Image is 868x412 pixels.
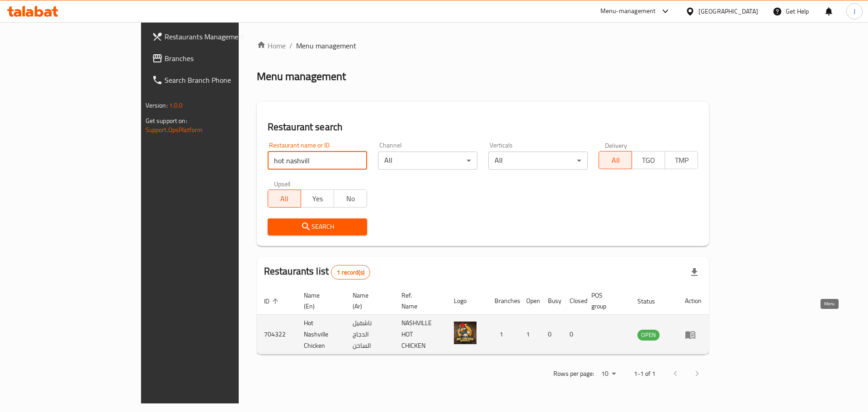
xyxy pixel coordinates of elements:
[268,152,367,170] input: Search for restaurant name or ID..
[519,315,541,355] td: 1
[264,296,281,307] span: ID
[304,290,335,312] span: Name (En)
[637,296,667,307] span: Status
[146,124,203,136] a: Support.OpsPlatform
[541,287,562,315] th: Busy
[145,47,286,69] a: Branches
[684,261,705,283] div: Export file
[257,69,346,84] h2: Menu management
[394,315,447,355] td: NASHVILLE HOT CHICKEN
[519,287,541,315] th: Open
[447,287,487,315] th: Logo
[599,151,632,169] button: All
[636,154,661,167] span: TGO
[268,120,698,134] h2: Restaurant search
[591,290,619,312] span: POS group
[268,218,367,235] button: Search
[274,180,291,187] label: Upsell
[678,287,709,315] th: Action
[488,152,588,170] div: All
[669,154,694,167] span: TMP
[165,31,279,42] span: Restaurants Management
[605,142,627,148] label: Delivery
[632,151,665,169] button: TGO
[334,189,367,208] button: No
[637,330,660,341] div: OPEN
[145,69,286,91] a: Search Branch Phone
[598,367,619,381] div: Rows per page:
[146,99,168,111] span: Version:
[854,6,855,16] span: J
[264,265,370,279] h2: Restaurants list
[268,189,301,208] button: All
[165,75,279,85] span: Search Branch Phone
[165,53,279,64] span: Branches
[698,6,758,16] div: [GEOGRAPHIC_DATA]
[338,192,363,205] span: No
[301,189,334,208] button: Yes
[297,315,345,355] td: Hot Nashville Chicken
[600,6,656,17] div: Menu-management
[146,115,187,127] span: Get support on:
[275,221,360,232] span: Search
[487,315,519,355] td: 1
[331,268,370,277] span: 1 record(s)
[665,151,698,169] button: TMP
[331,265,370,279] div: Total records count
[272,192,297,205] span: All
[257,40,709,51] nav: breadcrumb
[353,290,383,312] span: Name (Ar)
[562,315,584,355] td: 0
[603,154,628,167] span: All
[378,152,477,170] div: All
[169,99,183,111] span: 1.0.0
[345,315,394,355] td: ناشفيل الدجاج الساخن
[541,315,562,355] td: 0
[401,290,436,312] span: Ref. Name
[637,330,660,340] span: OPEN
[145,26,286,47] a: Restaurants Management
[562,287,584,315] th: Closed
[289,40,292,51] li: /
[305,192,330,205] span: Yes
[553,368,594,379] p: Rows per page:
[634,368,656,379] p: 1-1 of 1
[257,287,709,355] table: enhanced table
[296,40,356,51] span: Menu management
[454,322,476,344] img: Hot Nashville Chicken
[487,287,519,315] th: Branches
